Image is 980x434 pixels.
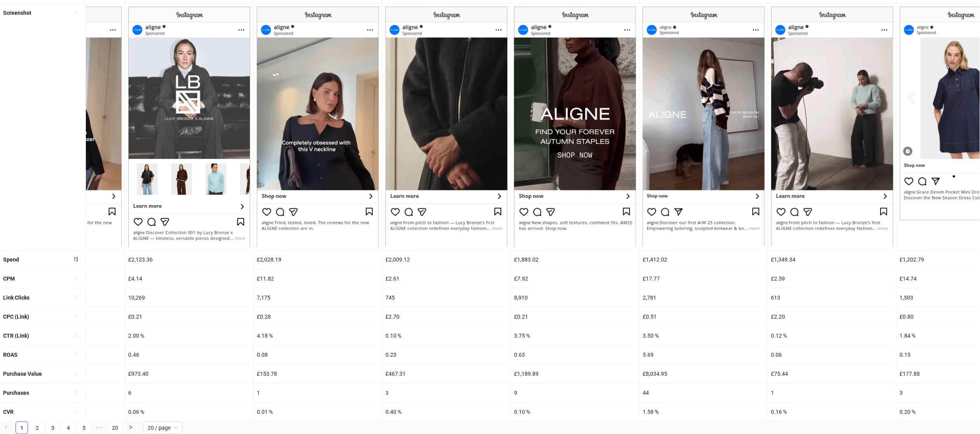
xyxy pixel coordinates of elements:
[254,269,382,288] div: £11.82
[73,275,79,281] span: sort-ascending
[511,345,639,364] div: 0.63
[640,288,768,307] div: 2,781
[254,364,382,383] div: £153.78
[768,250,896,269] div: £1,349.34
[3,256,19,263] b: Spend
[254,345,382,364] div: 0.08
[643,7,765,246] img: Screenshot 120232477340110332
[382,345,511,364] div: 0.23
[78,422,90,434] a: 5
[31,422,44,434] li: 2
[125,250,253,269] div: £2,123.36
[3,333,29,339] b: CTR (Link)
[768,326,896,345] div: 0.12 %
[382,364,511,383] div: £467.31
[73,390,79,396] span: sort-ascending
[511,383,639,402] div: 9
[768,364,896,383] div: £75.44
[73,10,79,16] span: sort-ascending
[771,7,893,246] img: Screenshot 120234011038320332
[382,250,511,269] div: £2,009.12
[125,345,253,364] div: 0.46
[511,269,639,288] div: £7.92
[148,422,178,434] span: 20 / page
[511,250,639,269] div: £1,883.02
[385,7,507,246] img: Screenshot 120234011036340332
[254,326,382,345] div: 4.18 %
[768,345,896,364] div: 0.06
[3,352,17,358] b: ROAS
[257,7,379,246] img: Screenshot 120233998795620332
[143,422,182,434] div: Page Size
[768,383,896,402] div: 1
[47,422,59,434] li: 3
[640,345,768,364] div: 5.69
[31,422,43,434] a: 2
[768,307,896,326] div: £2.20
[3,409,14,415] b: CVR
[254,288,382,307] div: 7,175
[125,403,253,421] div: 0.06 %
[382,403,511,421] div: 0.40 %
[125,326,253,345] div: 2.00 %
[511,307,639,326] div: £0.21
[73,295,79,300] span: sort-ascending
[514,7,636,246] img: Screenshot 120234160984490332
[93,422,106,434] span: •••
[511,403,639,421] div: 0.10 %
[125,364,253,383] div: £973.40
[3,371,42,377] b: Purchase Value
[768,288,896,307] div: 613
[3,390,29,396] b: Purchases
[640,269,768,288] div: £17.77
[73,371,79,376] span: sort-ascending
[254,307,382,326] div: £0.28
[63,422,74,434] a: 4
[640,383,768,402] div: 44
[128,7,250,246] img: Screenshot 120234547901150332
[640,326,768,345] div: 3.50 %
[3,295,30,301] b: Link Clicks
[4,425,9,430] span: left
[73,409,79,415] span: sort-ascending
[511,326,639,345] div: 3.75 %
[382,307,511,326] div: £2.70
[382,269,511,288] div: £2.61
[3,314,29,320] b: CPC (Link)
[78,422,90,434] li: 5
[640,250,768,269] div: £1,412.02
[511,288,639,307] div: 8,910
[16,422,28,434] li: 1
[382,288,511,307] div: 745
[125,383,253,402] div: 6
[128,425,133,430] span: right
[109,422,121,434] li: 20
[640,364,768,383] div: £8,034.95
[73,256,79,262] span: sort-descending
[62,422,75,434] li: 4
[125,288,253,307] div: 10,269
[73,333,79,338] span: sort-ascending
[640,307,768,326] div: £0.51
[73,314,79,319] span: sort-ascending
[768,403,896,421] div: 0.16 %
[109,422,121,434] a: 20
[3,10,31,16] b: Screenshot
[125,269,253,288] div: £4.14
[382,326,511,345] div: 0.10 %
[254,383,382,402] div: 1
[640,403,768,421] div: 1.58 %
[3,275,15,282] b: CPM
[124,422,137,434] button: right
[768,269,896,288] div: £2.59
[254,403,382,421] div: 0.01 %
[254,250,382,269] div: £2,028.19
[73,352,79,357] span: sort-ascending
[511,364,639,383] div: £1,189.89
[124,422,137,434] li: Next Page
[47,422,59,434] a: 3
[382,383,511,402] div: 3
[125,307,253,326] div: £0.21
[16,422,28,434] a: 1
[93,422,106,434] li: Next 5 Pages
